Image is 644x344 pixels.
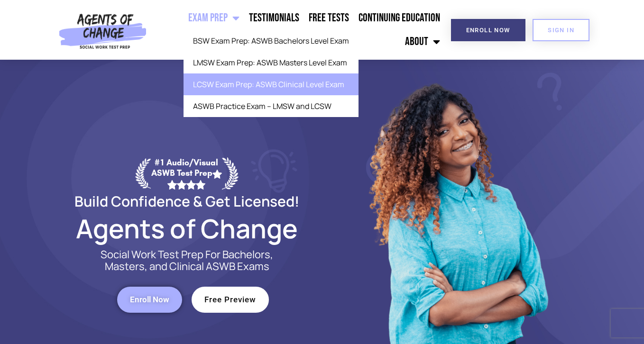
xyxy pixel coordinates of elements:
h2: Build Confidence & Get Licensed! [52,194,322,208]
a: ASWB Practice Exam – LMSW and LCSW [184,95,359,117]
a: LMSW Exam Prep: ASWB Masters Level Exam [184,52,359,73]
nav: Menu [151,6,445,54]
p: Social Work Test Prep For Bachelors, Masters, and Clinical ASWB Exams [90,249,284,272]
span: SIGN IN [548,27,574,33]
h2: Agents of Change [52,217,322,239]
a: BSW Exam Prep: ASWB Bachelors Level Exam [184,30,359,52]
a: Enroll Now [117,287,182,313]
a: Enroll Now [451,19,525,41]
a: Free Preview [192,287,269,313]
a: SIGN IN [533,19,589,41]
a: Free Tests [304,6,354,30]
span: Enroll Now [130,296,169,304]
ul: Exam Prep [184,30,359,117]
a: LCSW Exam Prep: ASWB Clinical Level Exam [184,73,359,95]
span: Free Preview [204,296,256,304]
span: Enroll Now [466,27,510,33]
a: Continuing Education [354,6,445,30]
a: Exam Prep [184,6,244,30]
a: Testimonials [244,6,304,30]
div: #1 Audio/Visual ASWB Test Prep [151,157,222,189]
a: About [400,30,445,54]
